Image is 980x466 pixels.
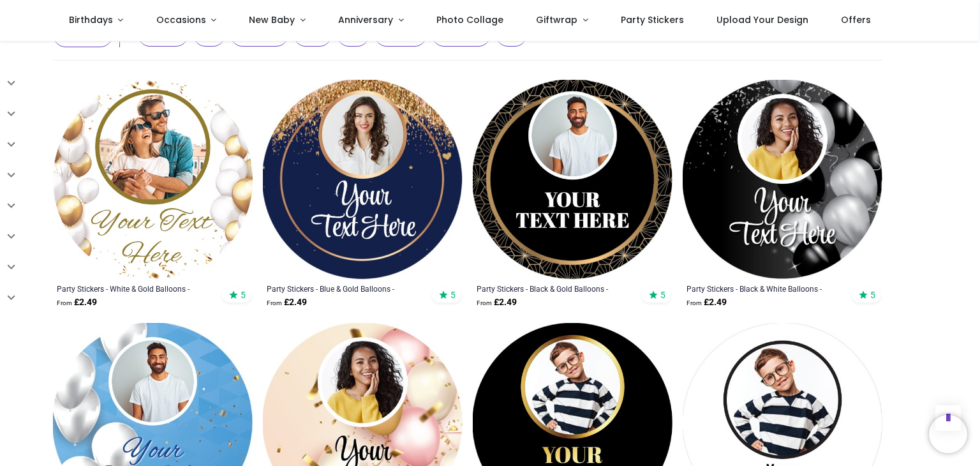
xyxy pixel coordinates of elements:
[436,13,503,26] span: Photo Collage
[450,289,456,301] span: 5
[267,296,307,309] strong: £ 2.49
[841,13,871,26] span: Offers
[687,296,727,309] strong: £ 2.49
[536,13,577,26] span: Giftwrap
[57,299,72,306] span: From
[263,80,463,280] img: Personalised Party Stickers - Blue & Gold Balloons - Custom Text - 1 Photo Upload
[660,289,665,301] span: 5
[687,283,840,294] a: Party Stickers - Black & White Balloons - Custom Text
[57,283,211,294] a: Party Stickers - White & Gold Balloons - Custom Text
[621,13,684,26] span: Party Stickers
[69,13,113,26] span: Birthdays
[473,80,672,280] img: Personalised Party Stickers - Black & Gold Balloons - Custom Text - 1 Photo Upload
[929,415,967,453] iframe: Brevo live chat
[716,13,808,26] span: Upload Your Design
[249,13,295,26] span: New Baby
[267,283,420,294] a: Party Stickers - Blue & Gold Balloons - Custom Text
[338,13,393,26] span: Anniversary
[870,289,875,301] span: 5
[683,80,882,280] img: Personalised Party Stickers - Black & White Balloons - Custom Text - 1 Photo
[477,283,630,294] a: Party Stickers - Black & Gold Balloons - Custom Text
[156,13,206,26] span: Occasions
[477,296,517,309] strong: £ 2.49
[267,299,282,306] span: From
[241,289,246,301] span: 5
[477,299,492,306] span: From
[57,296,97,309] strong: £ 2.49
[53,80,253,280] img: Personalised Party Stickers - White & Gold Balloons - Custom Text - 1 Photo Upload
[687,299,702,306] span: From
